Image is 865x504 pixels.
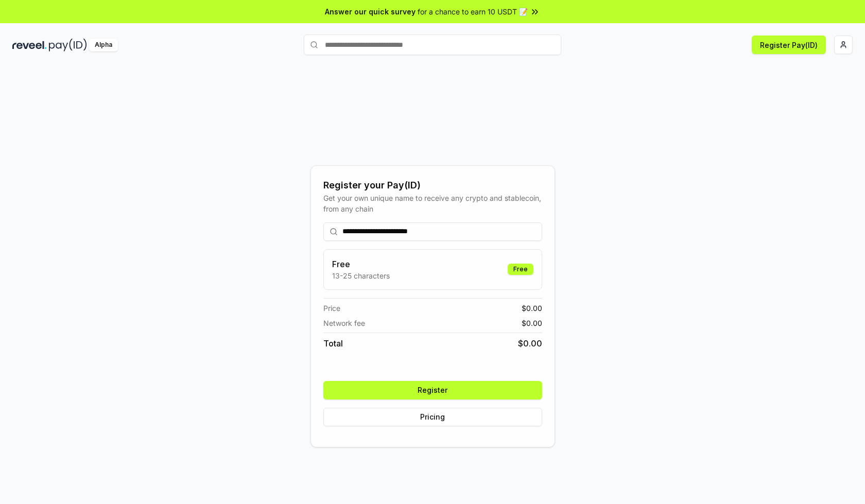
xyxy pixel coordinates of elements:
div: Register your Pay(ID) [323,178,542,193]
span: $ 0.00 [518,337,542,350]
span: Network fee [323,318,365,328]
button: Register Pay(ID) [752,36,826,54]
button: Register [323,381,542,399]
span: Answer our quick survey [325,6,416,17]
button: Pricing [323,408,542,426]
div: Alpha [89,39,118,51]
div: Free [508,264,533,275]
h3: Free [332,258,390,270]
span: $ 0.00 [522,303,542,314]
span: Price [323,303,340,314]
span: for a chance to earn 10 USDT 📝 [418,6,528,17]
span: $ 0.00 [522,318,542,328]
img: pay_id [49,39,87,51]
p: 13-25 characters [332,270,390,281]
span: Total [323,337,343,350]
img: reveel_dark [12,39,47,51]
div: Get your own unique name to receive any crypto and stablecoin, from any chain [323,193,542,214]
